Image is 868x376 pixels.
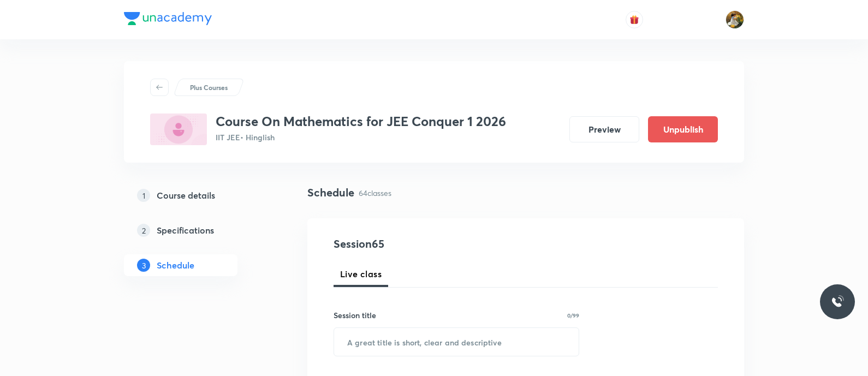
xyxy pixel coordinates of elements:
button: avatar [626,11,643,28]
h6: Session title [334,309,376,321]
button: Unpublish [648,116,718,142]
p: IIT JEE • Hinglish [216,132,506,143]
p: Plus Courses [190,82,228,92]
img: avatar [629,15,639,25]
img: Gayatri Chillure [726,10,744,29]
span: Live class [340,267,382,280]
h3: Course On Mathematics for JEE Conquer 1 2026 [216,114,506,129]
a: 2Specifications [124,219,272,241]
p: 0/99 [567,313,579,318]
img: E8EC3247-4387-4B16-994F-68C706CE655E_plus.png [150,114,207,145]
h5: Course details [157,189,215,202]
h4: Schedule [307,184,354,201]
img: Company Logo [124,12,212,25]
p: 2 [137,224,150,237]
h4: Session 65 [334,236,533,252]
a: Company Logo [124,12,212,28]
img: ttu [831,295,844,308]
a: 1Course details [124,184,272,206]
h5: Schedule [157,259,194,272]
h5: Specifications [157,224,214,237]
button: Preview [569,116,639,142]
p: 64 classes [359,187,391,199]
p: 1 [137,189,150,202]
input: A great title is short, clear and descriptive [334,328,579,356]
p: 3 [137,259,150,272]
